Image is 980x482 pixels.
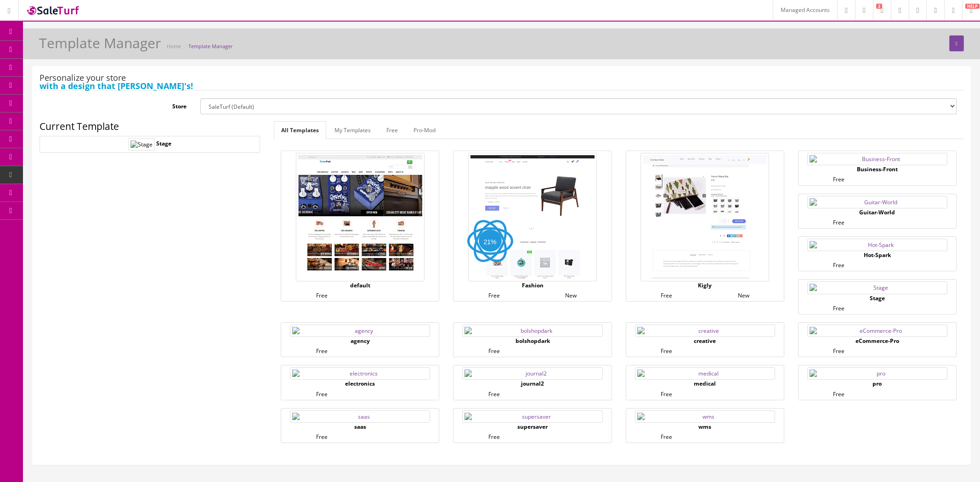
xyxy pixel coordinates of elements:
[283,291,360,299] div: Free
[800,390,878,398] div: Free
[965,4,980,9] span: HELP
[628,347,705,355] div: Free
[800,347,878,355] div: Free
[628,390,705,398] div: Free
[807,239,947,251] img: Hot-Spark
[698,423,711,431] label: wms
[283,347,360,355] div: Free
[345,380,375,387] label: electronics
[628,291,705,299] div: Free
[800,219,878,226] div: Free
[350,281,370,289] label: default
[167,43,181,50] a: Home
[40,73,963,90] legend: Personalize your store
[274,121,326,139] a: All Templates
[532,291,610,299] div: New
[859,208,895,216] label: Guitar-World
[517,423,548,431] label: supersaver
[522,281,544,289] label: Fashion
[694,337,716,345] label: creative
[807,367,947,380] img: pro
[462,367,602,380] img: journal2
[807,153,947,165] img: Business-Front
[800,304,878,312] div: Free
[455,291,532,299] div: Free
[635,367,775,380] img: medical
[40,121,260,132] h3: Current Template
[855,337,899,345] label: eCommerce-Pro
[635,325,775,337] img: creative
[39,35,161,50] h1: Template Manager
[468,153,597,281] img: Fashion
[864,251,891,259] label: Hot-Spark
[455,390,532,398] div: Free
[857,165,898,173] label: Business-Front
[694,380,716,387] label: medical
[807,196,947,208] img: Guitar-World
[807,325,947,337] img: eCommerce-Pro
[455,433,532,441] div: Free
[800,175,878,183] div: Free
[351,337,370,345] label: agency
[26,4,81,17] img: SaleTurf
[290,410,430,423] img: saas
[296,153,425,281] img: default
[635,410,775,423] img: wms
[188,43,233,50] a: Template Manager
[327,121,378,139] a: My Templates
[640,153,769,281] img: Kigly
[290,367,430,380] img: electronics
[40,98,193,111] label: Store
[462,410,602,423] img: supersaver
[698,281,712,289] label: Kigly
[870,294,885,302] label: Stage
[128,138,155,151] img: Stage
[628,433,705,441] div: Free
[872,380,882,387] label: pro
[455,347,532,355] div: Free
[290,325,430,337] img: agency
[521,380,544,387] label: journal2
[807,281,947,294] img: Stage
[462,325,602,337] img: bolshopdark
[379,121,405,139] a: Free
[876,4,882,9] span: 2
[800,261,878,269] div: Free
[515,337,550,345] label: bolshopdark
[156,140,171,147] label: Stage
[40,82,963,90] span: with a design that [PERSON_NAME]'s!
[283,433,360,441] div: Free
[705,291,782,299] div: New
[283,390,360,398] div: Free
[354,423,366,431] label: saas
[406,121,443,139] a: Pro-Mod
